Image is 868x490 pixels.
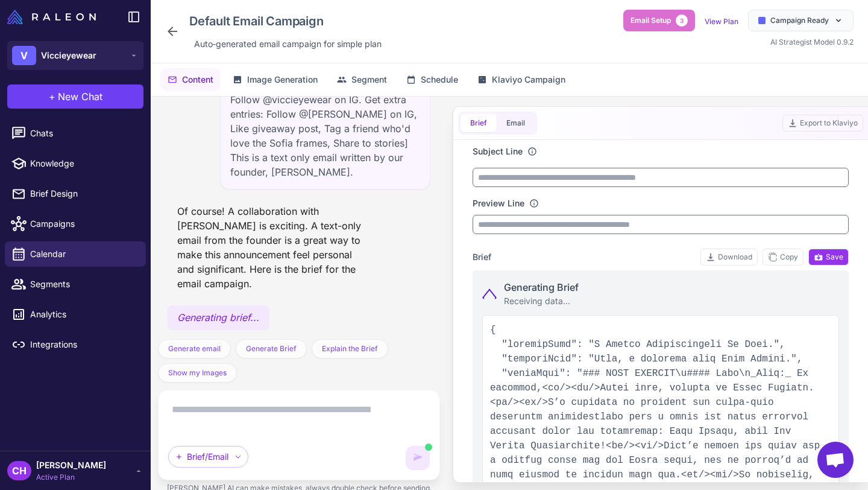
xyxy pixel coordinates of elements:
[158,339,231,358] button: Generate email
[492,73,565,86] span: Klaviyo Campaign
[676,14,688,27] span: 3
[5,121,146,146] a: Chats
[12,46,36,65] div: V
[763,249,804,266] button: Copy
[182,73,213,86] span: Content
[168,446,248,468] div: Brief/Email
[470,68,573,91] button: Klaviyo Campaign
[406,446,430,470] button: AI is generating content. You can keep typing but cannot send until it completes.
[473,197,524,210] label: Preview Line
[5,151,146,176] a: Knowledge
[700,249,758,266] button: Download
[7,41,143,70] button: VViccieyewear
[58,89,102,104] span: New Chat
[41,49,96,62] span: Viccieyewear
[236,339,307,358] button: Generate Brief
[623,10,695,31] button: Email Setup3
[160,68,221,91] button: Content
[7,10,101,24] a: Raleon Logo
[351,73,387,86] span: Segment
[782,115,863,132] button: Export to Klaviyo
[36,459,106,472] span: [PERSON_NAME]
[322,343,378,354] span: Explain the Brief
[246,343,297,354] span: Generate Brief
[168,199,378,296] div: Of course! A collaboration with [PERSON_NAME] is exciting. A text-only email from the founder is ...
[770,15,829,26] span: Campaign Ready
[504,280,579,294] div: Generating Brief
[30,278,136,291] span: Segments
[5,241,146,267] a: Calendar
[49,89,55,104] span: +
[768,252,798,262] span: Copy
[5,211,146,237] a: Campaigns
[189,35,386,53] div: Click to edit description
[814,252,843,262] span: Save
[225,68,325,91] button: Image Generation
[631,15,671,26] span: Email Setup
[30,217,136,231] span: Campaigns
[168,367,227,378] span: Show my Images
[247,73,318,86] span: Image Generation
[7,84,143,109] button: +New Chat
[817,442,854,478] div: Open chat
[421,73,458,86] span: Schedule
[770,37,854,46] span: AI Strategist Model 0.9.2
[168,343,221,354] span: Generate email
[504,294,579,308] div: Receiving data...
[30,338,136,351] span: Integrations
[30,308,136,321] span: Analytics
[399,68,465,91] button: Schedule
[461,114,497,132] button: Brief
[473,250,491,264] span: Brief
[330,68,394,91] button: Segment
[808,249,849,266] button: Save
[30,157,136,170] span: Knowledge
[30,127,136,140] span: Chats
[168,305,269,329] div: Generating brief...
[473,145,523,158] label: Subject Line
[5,181,146,206] a: Brief Design
[425,444,432,451] span: AI is generating content. You can still type but cannot send yet.
[30,247,136,261] span: Calendar
[7,10,96,24] img: Raleon Logo
[158,363,237,383] button: Show my Images
[497,114,535,132] button: Email
[194,37,382,51] span: Auto‑generated email campaign for simple plan
[184,10,386,33] div: Click to edit campaign name
[705,17,738,26] a: View Plan
[36,472,106,483] span: Active Plan
[312,339,388,358] button: Explain the Brief
[7,461,31,480] div: CH
[30,187,136,200] span: Brief Design
[5,272,146,297] a: Segments
[5,332,146,357] a: Integrations
[5,302,146,327] a: Analytics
